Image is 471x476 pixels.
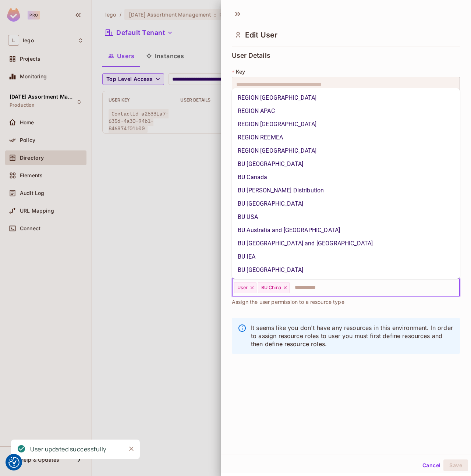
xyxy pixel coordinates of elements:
div: User updated successfully [30,445,106,454]
span: User [237,285,248,291]
button: Consent Preferences [8,457,20,468]
button: Close [456,287,457,288]
li: REGION APAC [232,104,460,118]
div: User [234,282,256,293]
li: BU Korea [232,277,460,290]
li: BU IEA [232,250,460,263]
span: User Details [232,52,270,59]
span: BU China [261,285,281,291]
img: Revisit consent button [8,457,20,468]
li: BU [PERSON_NAME] Distribution [232,184,460,197]
p: It seems like you don't have any resources in this environment. In order to assign resource roles... [251,324,454,348]
span: Assign the user permission to a resource type [232,298,344,306]
li: REGION [GEOGRAPHIC_DATA] [232,144,460,157]
button: Close [126,443,137,454]
li: BU USA [232,210,460,224]
li: BU [GEOGRAPHIC_DATA] [232,197,460,210]
li: BU [GEOGRAPHIC_DATA] [232,157,460,171]
span: Key [236,69,245,75]
button: Save [443,459,468,471]
span: Edit User [245,31,277,39]
li: REGION [GEOGRAPHIC_DATA] [232,118,460,131]
li: BU Canada [232,171,460,184]
button: Cancel [419,459,443,471]
li: BU [GEOGRAPHIC_DATA] [232,263,460,277]
li: REGION [GEOGRAPHIC_DATA] [232,91,460,104]
div: BU China [258,282,290,293]
li: BU [GEOGRAPHIC_DATA] and [GEOGRAPHIC_DATA] [232,237,460,250]
li: BU Australia and [GEOGRAPHIC_DATA] [232,224,460,237]
li: REGION REEMEA [232,131,460,144]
